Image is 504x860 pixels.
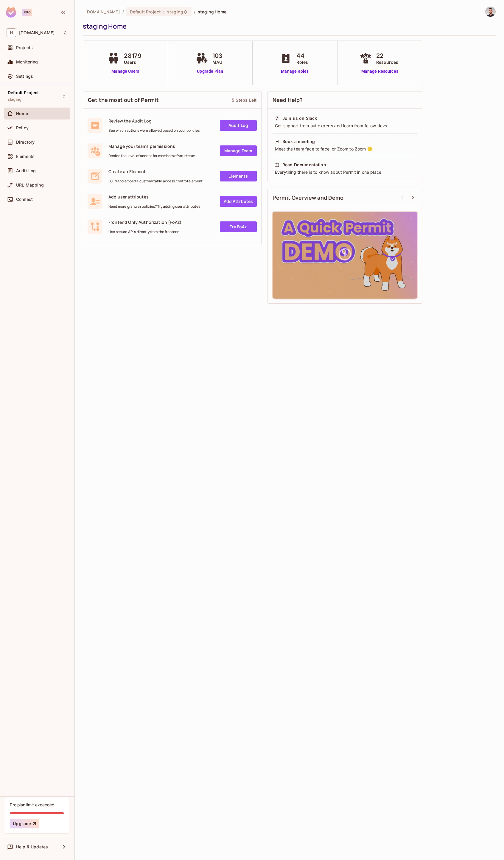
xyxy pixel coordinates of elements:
div: Pro plan limit exceeded [10,802,54,808]
span: Projects [16,45,33,50]
a: Manage Team [220,145,257,156]
div: staging Home [83,22,493,31]
span: 103 [212,51,223,60]
span: Frontend Only Authorization (FoAz) [108,219,181,225]
div: Pro [22,9,32,16]
a: Try FoAz [220,221,257,232]
span: Monitoring [16,60,38,64]
span: Settings [16,74,33,79]
a: Elements [220,171,257,181]
span: Resources [376,59,398,65]
span: staging [167,9,183,15]
span: Default Project [8,90,39,95]
span: 22 [376,51,398,60]
span: Workspace: honeycombinsurance.com [19,30,55,35]
img: dor@honeycombinsurance.com [486,7,495,17]
a: Manage Users [106,68,144,74]
span: Permit Overview and Demo [273,194,344,201]
span: Need more granular policies? Try adding user attributes [108,204,200,209]
span: Users [124,59,141,65]
span: MAU [212,59,223,65]
a: Audit Log [220,120,257,131]
span: staging [8,97,21,102]
img: SReyMgAAAABJRU5ErkJggg== [6,7,16,18]
span: Help & Updates [16,845,48,849]
span: Connect [16,197,33,202]
li: / [194,9,195,15]
li: / [122,9,124,15]
span: See which actions were allowed based on your policies [108,128,200,133]
div: Read Documentation [282,162,326,168]
div: 5 Steps Left [232,97,256,103]
span: Elements [16,154,35,159]
a: Add Attrbutes [220,196,257,207]
span: Need Help? [273,96,303,104]
span: Review the Audit Log [108,118,200,124]
span: 28179 [124,51,141,60]
div: Everything there is to know about Permit in one place [274,169,416,175]
span: Build and embed a customizable access control element [108,179,203,184]
span: Get the most out of Permit [88,96,159,104]
div: Join us on Slack [282,115,317,121]
span: Audit Log [16,168,36,173]
span: URL Mapping [16,183,44,187]
span: : [163,10,165,14]
span: Home [16,111,28,116]
div: Get support from out experts and learn from fellow devs [274,123,416,129]
span: Add user attributes [108,194,200,200]
a: Upgrade Plan [195,68,225,74]
button: Upgrade [10,819,39,828]
span: Manage your teams permissions [108,143,195,149]
span: Use secure API's directly from the frontend [108,229,181,234]
span: Decide the level of access for members of your team [108,153,195,158]
span: Directory [16,140,35,145]
span: the active workspace [85,9,120,15]
a: Manage Roles [279,68,311,74]
a: Manage Resources [358,68,401,74]
span: Policy [16,125,29,130]
span: 44 [296,51,308,60]
span: staging Home [198,9,227,15]
div: Book a meeting [282,139,315,145]
span: Create an Element [108,169,203,174]
span: Roles [296,59,308,65]
div: Meet the team face to face, or Zoom to Zoom 😉 [274,146,416,152]
span: Default Project [130,9,161,15]
span: H [7,28,16,37]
